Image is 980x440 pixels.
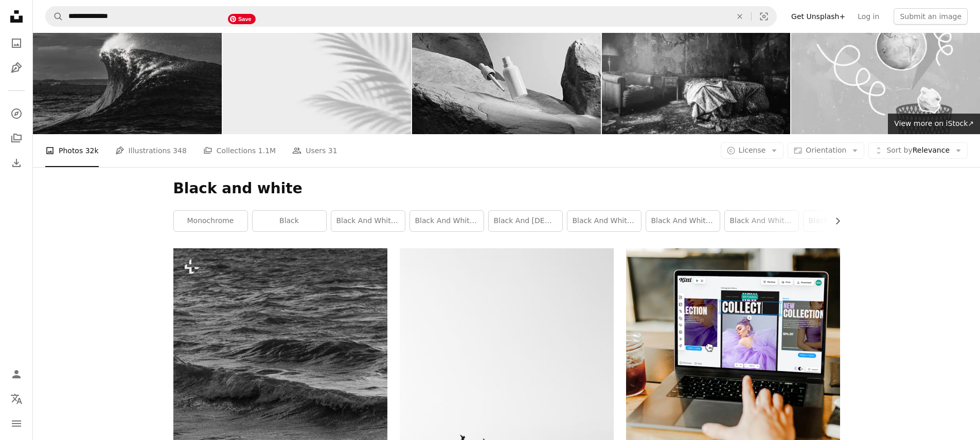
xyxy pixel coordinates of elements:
[6,6,27,29] a: Home — Unsplash
[886,145,950,156] span: Relevance
[173,145,187,156] span: 348
[646,211,720,231] a: black and white art
[6,58,27,78] a: Illustrations
[6,389,27,409] button: Language
[791,9,980,134] img: Vertical collage picture of food paper small earth globe falling trash bin isolated on creative b...
[6,128,27,149] a: Collections
[173,404,387,413] a: a man riding a wave on top of a surfboard
[567,211,641,231] a: black and white wallpaper
[228,14,256,24] span: Save
[6,413,27,434] button: Menu
[6,103,27,124] a: Explore
[45,6,777,27] form: Find visuals sitewide
[203,134,276,167] a: Collections 1.1M
[6,33,27,53] a: Photos
[6,153,27,173] a: Download History
[253,211,326,231] a: black
[400,405,614,414] a: birds flying over boat
[412,9,601,134] img: A white cosmetic bottle and its dropper float above a rocky landscape.
[868,142,968,159] button: Sort byRelevance
[752,7,776,26] button: Visual search
[728,7,751,26] button: Clear
[785,8,851,25] a: Get Unsplash+
[258,145,276,156] span: 1.1M
[602,9,791,134] img: Abandoned Room with Decaying Furniture and Peeling Wallpaper
[806,146,846,154] span: Orientation
[328,145,337,156] span: 31
[886,146,912,154] span: Sort by
[739,146,766,154] span: License
[173,179,840,198] h1: Black and white
[115,134,187,167] a: Illustrations 348
[292,134,337,167] a: Users 31
[725,211,798,231] a: black and white aesthetic
[894,119,974,127] span: View more on iStock ↗
[851,8,885,25] a: Log in
[6,364,27,384] a: Log in / Sign up
[828,211,840,231] button: scroll list to the right
[331,211,405,231] a: black and white abstract
[33,9,222,134] img: Dramatic offshore wave standing tall in black and white
[804,211,877,231] a: black and white nature
[788,142,864,159] button: Orientation
[410,211,484,231] a: black and white portrait
[894,8,968,25] button: Submit an image
[489,211,562,231] a: black and [DEMOGRAPHIC_DATA] people
[174,211,247,231] a: monochrome
[46,7,63,26] button: Search Unsplash
[721,142,784,159] button: License
[888,114,980,134] a: View more on iStock↗
[223,9,412,134] img: Shadow tropics palm leaves composition on white backgrounds 3d rendering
